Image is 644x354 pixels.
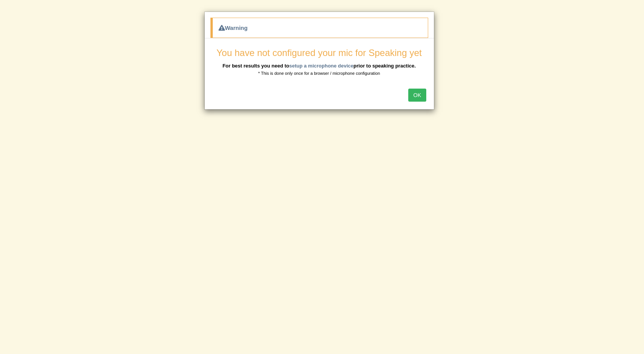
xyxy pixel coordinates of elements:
[408,89,426,102] button: OK
[217,48,422,58] span: You have not configured your mic for Speaking yet
[289,63,353,69] a: setup a microphone device
[222,63,416,69] b: For best results you need to prior to speaking practice.
[210,18,428,38] div: Warning
[258,71,380,76] small: * This is done only once for a browser / microphone configuration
